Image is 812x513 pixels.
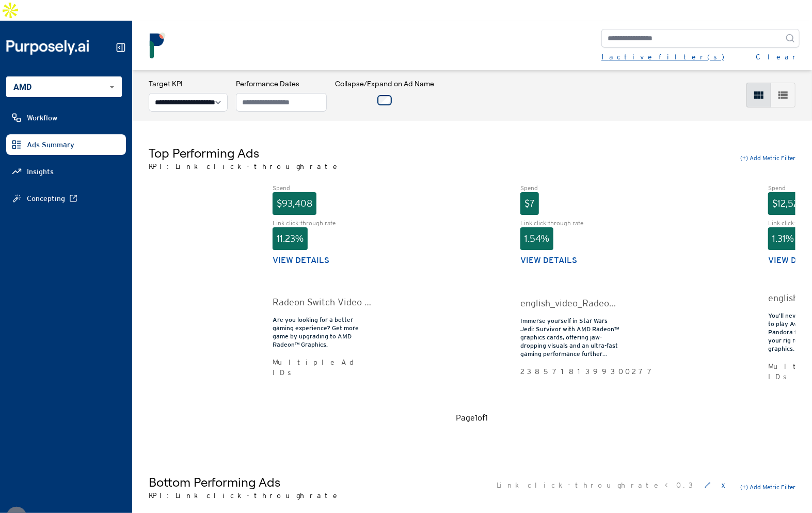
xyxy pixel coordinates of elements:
[740,154,795,162] button: (+) Add Metric Filter
[601,52,724,62] button: 1active filter(s)
[149,490,341,501] p: KPI: Link click-through rate
[520,254,577,267] button: View details
[768,227,798,250] div: 1.31%
[601,52,724,62] div: 1 active filter(s)
[6,76,122,97] div: AMD
[149,161,341,172] p: KPI: Link click-through rate
[236,79,327,89] h3: Performance Dates
[273,295,372,309] div: Radeon Switch Video - 48 Sec
[273,227,308,250] div: 11.23%
[149,145,341,161] h5: Top Performing Ads
[520,219,619,227] div: Link click-through rate
[273,184,372,192] div: Spend
[273,316,372,349] div: Are you looking for a better gaming experience? Get more game by upgrading to AMD Radeon™ Graphics.
[6,161,126,182] a: Insights
[520,184,619,192] div: Spend
[456,412,488,424] div: Page 1 of 1
[145,33,170,58] img: logo
[6,134,126,155] a: Ads Summary
[149,79,228,89] h3: Target KPI
[273,192,316,215] div: $93,408
[27,193,65,204] span: Concepting
[520,296,619,310] div: english_video_Radeon RX Graphics Performance in Star Wars Jedi Survivor 16-9
[768,192,808,215] div: $12,524
[273,254,329,267] button: View details
[335,79,434,89] h3: Collapse/Expand on Ad Name
[6,188,126,209] a: Concepting
[273,219,372,227] div: Link click-through rate
[520,366,619,377] div: 23857181399300277
[6,107,126,128] a: Workflow
[740,483,795,491] button: (+) Add Metric Filter
[497,480,696,490] span: Link click-through rate < 0.3
[520,317,619,358] div: Immerse yourself in Star Wars Jedi: Survivor with AMD Radeon™ graphics cards, offering jaw-droppi...
[27,113,57,123] span: Workflow
[719,477,727,493] button: x
[27,139,74,150] span: Ads Summary
[520,192,539,215] div: $7
[520,227,553,250] div: 1.54%
[756,52,800,62] button: Clear
[149,474,341,490] h5: Bottom Performing Ads
[273,357,372,378] div: Multiple Ad IDs
[27,166,54,177] span: Insights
